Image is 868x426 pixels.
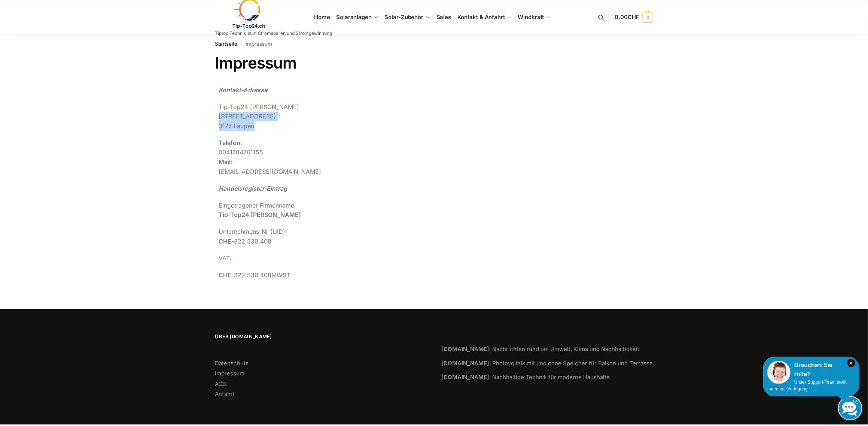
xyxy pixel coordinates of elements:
[215,34,653,54] nav: Breadcrumb
[215,31,332,36] p: Tiptop Technik zum Stromsparen und Stromgewinnung
[215,390,235,398] a: Anfahrt
[219,227,544,246] p: Unternehmens-Nr (UID): 322.530.408
[215,41,238,47] a: Startseite
[767,380,847,392] span: Unser Support-Team steht Ihnen zur Verfügung
[219,102,544,131] p: Tip-Top24 [PERSON_NAME] [STREET_ADDRESS] 3177 Laupen
[643,12,653,22] span: 0
[442,374,490,381] strong: [DOMAIN_NAME]
[219,201,544,220] p: Eingetragener Firmenname:
[454,0,515,34] a: Kontakt & Anfahrt
[457,13,505,21] span: Kontakt & Anfahrt
[515,0,554,34] a: Windkraft
[518,13,544,21] span: Windkraft
[219,211,301,218] strong: Tip-Top24 [PERSON_NAME]
[215,380,226,387] a: AGB
[333,0,381,34] a: Solaranlagen
[385,13,424,21] span: Solar-Zubehör
[219,254,544,263] p: VAT:
[628,13,639,21] span: CHF
[436,13,451,21] span: Sales
[219,139,241,146] strong: Telefon
[215,360,249,367] a: Datenschutz
[442,360,653,367] a: [DOMAIN_NAME]: Photovoltaik mit und ohne Speicher für Balkon und Terrasse
[442,360,490,367] strong: [DOMAIN_NAME]
[219,271,234,279] strong: CHE-
[433,0,454,34] a: Sales
[442,345,640,353] a: [DOMAIN_NAME]: Nachrichten rund um Umwelt, Klima und Nachhaltigkeit
[442,374,610,381] a: [DOMAIN_NAME]: Nachhaltige Technik für moderne Haushalte
[219,158,231,166] strong: Mail
[219,138,544,176] p: 0041784701155 : [EMAIL_ADDRESS][DOMAIN_NAME]
[847,359,855,367] i: Schließen
[767,361,855,379] div: Brauchen Sie Hilfe?
[219,185,287,192] em: Handelsregister-Eintrag
[219,238,234,245] strong: CHE-
[442,345,490,353] strong: [DOMAIN_NAME]
[767,361,791,384] img: Customer service
[615,13,639,21] span: 0,00
[215,333,427,341] span: Über [DOMAIN_NAME]
[219,271,544,280] p: 322.530.408MWST
[381,0,433,34] a: Solar-Zubehör
[238,41,246,47] span: /
[219,86,268,94] em: Kontakt-Adresse
[615,6,653,28] a: 0,00CHF 0
[215,370,245,377] a: Impressum
[241,139,243,146] span: :
[336,13,372,21] span: Solaranlagen
[215,54,653,72] h1: Impressum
